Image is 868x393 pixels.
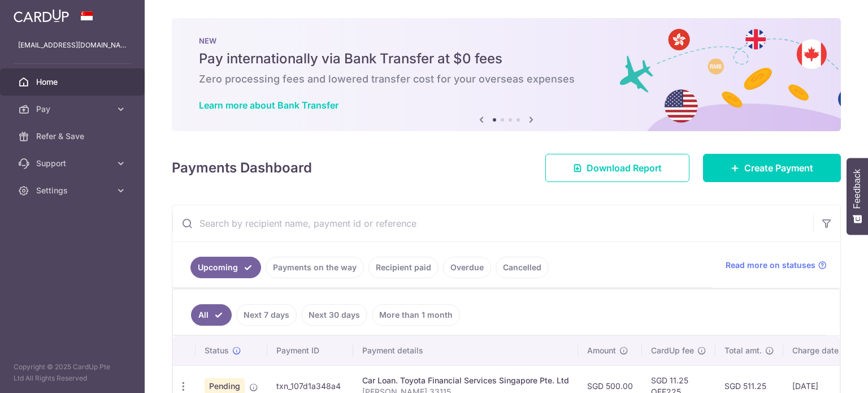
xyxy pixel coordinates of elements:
[372,304,460,326] a: More than 1 month
[545,154,689,182] a: Download Report
[199,50,814,68] h5: Pay internationally via Bank Transfer at $0 fees
[267,336,353,365] th: Payment ID
[36,131,111,142] span: Refer & Save
[190,257,261,278] a: Upcoming
[301,304,367,326] a: Next 30 days
[36,103,111,115] span: Pay
[172,18,841,131] img: Bank transfer banner
[443,257,491,278] a: Overdue
[172,158,312,178] h4: Payments Dashboard
[744,161,813,175] span: Create Payment
[353,336,578,365] th: Payment details
[362,375,569,386] div: Car Loan. Toyota Financial Services Singapore Pte. Ltd
[36,158,111,169] span: Support
[199,72,814,86] h6: Zero processing fees and lowered transfer cost for your overseas expenses
[36,76,111,88] span: Home
[703,154,841,182] a: Create Payment
[792,345,839,356] span: Charge date
[36,185,111,196] span: Settings
[199,100,338,111] a: Learn more about Bank Transfer
[18,40,127,51] p: [EMAIL_ADDRESS][DOMAIN_NAME]
[236,304,297,326] a: Next 7 days
[587,161,662,175] span: Download Report
[496,257,549,278] a: Cancelled
[14,9,69,23] img: CardUp
[368,257,439,278] a: Recipient paid
[587,345,616,356] span: Amount
[724,345,762,356] span: Total amt.
[205,345,229,356] span: Status
[266,257,364,278] a: Payments on the way
[852,169,862,209] span: Feedback
[651,345,694,356] span: CardUp fee
[847,158,868,235] button: Feedback - Show survey
[172,205,813,241] input: Search by recipient name, payment id or reference
[199,36,814,45] p: NEW
[796,359,857,387] iframe: Opens a widget where you can find more information
[191,304,232,326] a: All
[726,260,827,271] a: Read more on statuses
[726,260,815,271] span: Read more on statuses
